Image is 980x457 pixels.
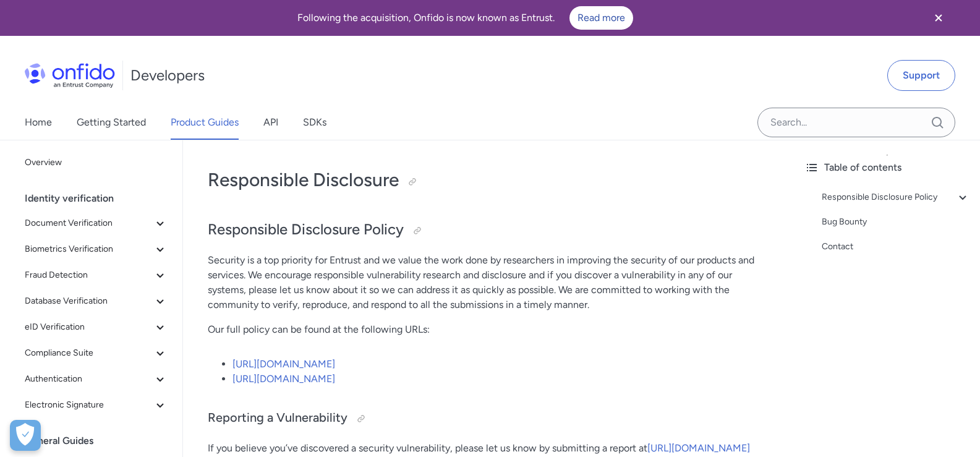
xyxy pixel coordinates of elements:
button: Authentication [20,367,173,391]
div: Cookie Preferences [10,420,41,451]
span: Database Verification [25,294,153,309]
button: Electronic Signature [20,393,173,417]
a: Read more [569,6,633,30]
span: Document Verification [25,216,153,231]
p: If you believe you’ve discovered a security vulnerability, please let us know by submitting a rep... [208,441,770,456]
button: Open Preferences [10,420,41,451]
div: General Guides [25,429,177,453]
a: SDKs [303,105,326,140]
button: eID Verification [20,315,173,340]
input: Onfido search input field [757,108,955,137]
button: Document Verification [20,211,173,236]
div: Identity verification [25,186,177,211]
a: Product Guides [171,105,239,140]
span: Biometrics Verification [25,242,153,257]
span: Authentication [25,372,153,387]
div: Following the acquisition, Onfido is now known as Entrust. [15,6,916,30]
a: Home [25,105,52,140]
a: Contact [822,239,970,254]
div: Table of contents [804,160,970,175]
button: Database Verification [20,289,173,314]
a: Bug Bounty [822,215,970,229]
span: eID Verification [25,320,153,335]
button: Biometrics Verification [20,237,173,262]
a: [URL][DOMAIN_NAME] [232,373,335,385]
a: Support [887,60,955,91]
a: [URL][DOMAIN_NAME] [232,358,335,370]
a: Responsible Disclosure Policy [822,190,970,205]
h2: Responsible Disclosure Policy [208,220,770,241]
button: Close banner [916,2,961,33]
p: Security is a top priority for Entrust and we value the work done by researchers in improving the... [208,253,770,312]
p: Our full policy can be found at the following URLs: [208,322,770,337]
h1: Responsible Disclosure [208,168,770,192]
span: Compliance Suite [25,346,153,361]
a: API [263,105,278,140]
button: Compliance Suite [20,341,173,365]
a: Getting Started [77,105,146,140]
img: Onfido Logo [25,63,115,88]
svg: Close banner [931,11,946,25]
span: Electronic Signature [25,398,153,412]
span: Overview [25,155,168,170]
button: Fraud Detection [20,263,173,288]
h1: Developers [130,66,205,85]
h3: Reporting a Vulnerability [208,409,770,429]
span: Fraud Detection [25,268,153,283]
a: [URL][DOMAIN_NAME] [647,442,750,454]
a: Overview [20,150,173,175]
